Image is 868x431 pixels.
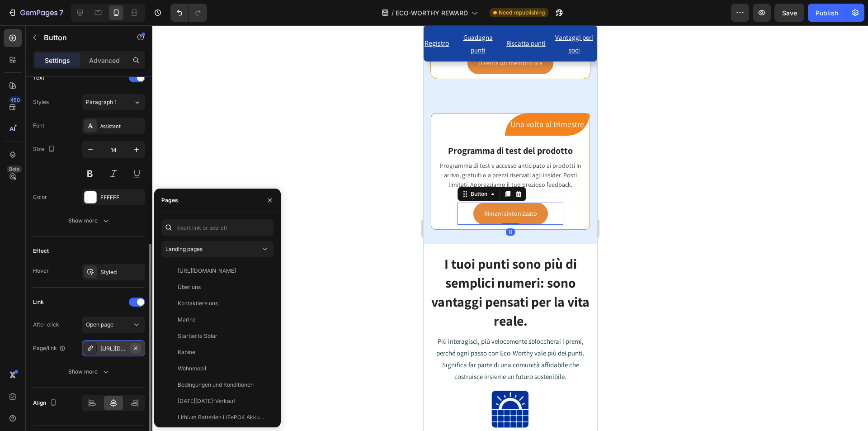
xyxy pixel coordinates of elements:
div: Size [33,143,57,156]
div: After click [33,321,59,329]
div: Text [33,74,44,82]
input: Insert link or search [161,219,274,236]
span: ECO-WORTHY REWARD [396,8,468,18]
p: Button [44,32,121,43]
div: Beta [7,166,22,173]
div: Align [33,397,59,409]
div: Startseite Solar [178,332,217,340]
div: Link [33,298,44,306]
div: Über uns [178,283,201,291]
div: Bedingungen und Konditionen [178,381,254,389]
div: Hover [33,267,49,275]
button: Save [774,4,804,22]
div: Page/link [33,344,66,352]
div: Undo/Redo [170,4,207,22]
div: Lithium Batterien LiFePO4 Akku 12,8V 30Ah 50Ah, 150Ah [178,413,264,422]
div: Styles [33,98,49,106]
span: / [392,8,394,18]
p: Settings [45,56,70,65]
p: Advanced [89,56,120,65]
div: Show more [68,367,110,376]
div: Color [33,193,47,201]
span: Need republishing [499,9,545,17]
button: Show more [33,364,145,380]
div: Marine [178,316,196,324]
div: Styled [100,268,143,276]
div: Assistant [100,122,143,130]
button: Paragraph 1 [82,94,145,110]
button: 7 [4,4,67,22]
button: Open page [82,317,145,333]
div: [DATE][DATE]-Verkauf [178,397,235,405]
span: Landing pages [165,246,203,252]
div: [URL][DOMAIN_NAME] [100,345,127,353]
div: [URL][DOMAIN_NAME] [178,267,236,275]
div: Font [33,122,44,130]
span: Paragraph 1 [86,98,117,106]
p: 7 [59,7,63,18]
div: Effect [33,247,49,255]
div: FFFFFF [100,194,143,202]
div: Publish [816,8,838,18]
button: Publish [808,4,846,22]
div: Pages [161,196,178,204]
iframe: Design area [424,25,597,431]
div: Kontaktiere uns [178,299,218,308]
div: Show more [68,216,110,225]
div: Wohnmobil [178,365,206,373]
div: 450 [9,96,22,104]
span: Save [782,9,797,17]
button: Show more [33,213,145,229]
button: Landing pages [161,241,274,257]
span: Open page [86,321,113,328]
div: Kabine [178,348,195,356]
